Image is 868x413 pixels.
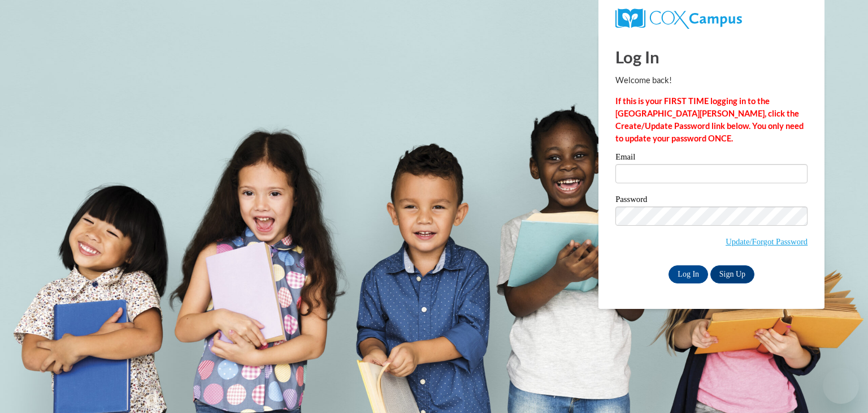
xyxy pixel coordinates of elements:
[710,265,754,283] a: Sign Up
[615,195,808,206] label: Password
[726,237,808,246] a: Update/Forgot Password
[615,74,808,87] p: Welcome back!
[615,8,742,29] img: COX Campus
[615,45,808,68] h1: Log In
[669,265,708,283] input: Log In
[615,96,804,143] strong: If this is your FIRST TIME logging in to the [GEOGRAPHIC_DATA][PERSON_NAME], click the Create/Upd...
[615,153,808,164] label: Email
[823,368,859,404] iframe: Button to launch messaging window
[615,8,808,29] a: COX Campus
